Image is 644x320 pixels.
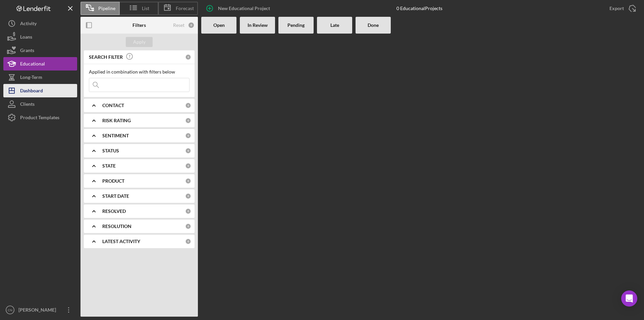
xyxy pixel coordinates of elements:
div: Long-Term [20,71,42,86]
div: Grants [20,44,34,59]
b: SEARCH FILTER [89,54,123,60]
button: Dashboard [3,84,77,97]
div: 0 [185,178,191,184]
div: Loans [20,30,32,45]
b: Done [368,22,379,28]
div: 0 [185,148,191,154]
div: Reset [173,22,184,28]
span: Forecast [176,6,194,11]
div: 0 [185,54,191,60]
button: Grants [3,44,77,57]
button: Apply [126,37,153,47]
b: RESOLUTION [102,224,131,229]
b: CONTACT [102,103,124,108]
b: START DATE [102,193,129,199]
button: Loans [3,30,77,44]
div: Activity [20,17,37,32]
button: Clients [3,97,77,111]
div: 0 [185,223,191,229]
button: Export [603,2,641,15]
div: 0 [185,193,191,199]
div: 0 [185,238,191,244]
div: Apply [133,37,146,47]
b: STATUS [102,148,119,153]
button: Activity [3,17,77,30]
div: 0 [185,133,191,139]
b: PRODUCT [102,178,124,184]
div: Educational [20,57,45,72]
b: RESOLVED [102,209,126,214]
div: Export [609,2,624,15]
b: In Review [248,22,268,28]
div: 0 [185,163,191,169]
b: Late [330,22,339,28]
button: Product Templates [3,111,77,124]
div: 0 Educational Projects [396,6,442,11]
div: Applied in combination with filters below [89,69,190,75]
button: CN[PERSON_NAME] [3,303,77,317]
b: Filters [132,22,146,28]
button: New Educational Project [201,2,277,15]
div: 0 [188,22,195,29]
button: Long-Term [3,71,77,84]
text: CN [8,308,12,312]
b: LATEST ACTIVITY [102,239,140,244]
div: 0 [185,102,191,108]
div: Product Templates [20,111,59,126]
span: List [142,6,149,11]
b: Pending [287,22,305,28]
div: Clients [20,97,35,112]
b: RISK RATING [102,118,131,123]
div: 0 [185,208,191,214]
div: 0 [185,118,191,124]
button: Educational [3,57,77,71]
div: Dashboard [20,84,43,99]
b: STATE [102,163,116,169]
div: Open Intercom Messenger [621,290,637,307]
b: SENTIMENT [102,133,129,138]
div: [PERSON_NAME] [17,303,60,318]
b: Open [213,22,225,28]
span: Pipeline [98,6,115,11]
div: New Educational Project [218,2,270,15]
